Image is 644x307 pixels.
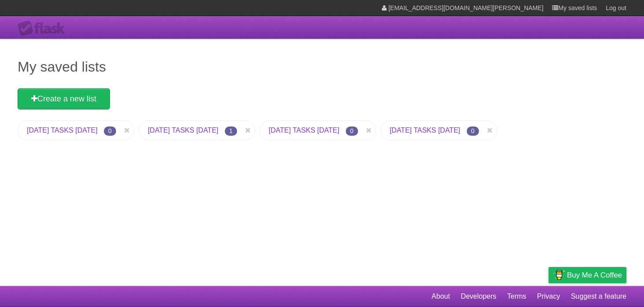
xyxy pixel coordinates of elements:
[148,126,219,134] a: [DATE] TASKS [DATE]
[467,126,479,136] span: 0
[18,21,70,36] div: Flask
[432,288,450,305] a: About
[18,56,626,77] h1: My saved lists
[507,288,527,305] a: Terms
[549,267,626,283] a: Buy me a coffee
[461,288,496,305] a: Developers
[269,126,340,134] a: [DATE] TASKS [DATE]
[346,126,358,136] span: 0
[537,288,560,305] a: Privacy
[390,126,461,134] a: [DATE] TASKS [DATE]
[225,126,237,136] span: 1
[104,126,116,136] span: 0
[27,126,98,134] a: [DATE] TASKS [DATE]
[553,267,565,282] img: Buy me a coffee
[567,267,622,283] span: Buy me a coffee
[571,288,626,305] a: Suggest a feature
[18,88,110,109] a: Create a new list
